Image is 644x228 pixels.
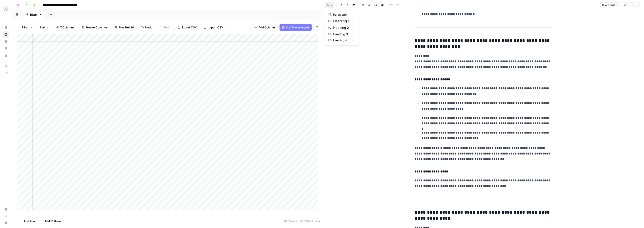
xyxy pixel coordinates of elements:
button: Freeze Columns [79,24,110,31]
button: Row Height [112,24,137,31]
a: Insights [3,38,9,45]
span: Add 10 Rows [44,219,62,223]
span: 884 words [602,3,615,7]
span: Freeze Columns [85,25,108,29]
div: 3 Rows [283,218,299,225]
span: Export CSV [181,25,197,29]
button: Workspace: AirOps Growth [3,3,9,14]
button: 884 words [600,2,621,8]
span: Filter [22,25,29,29]
span: Row Height [119,25,134,29]
span: paragraph [333,12,354,17]
img: AirOps Growth Logo [3,5,10,13]
span: Add Power Agent [286,25,309,29]
span: Undo [145,25,152,29]
span: Sort [40,25,45,29]
span: heading 1 [333,18,354,24]
span: Add Row [24,219,35,223]
button: Import CSV [201,24,226,31]
div: Blank [30,12,37,17]
a: Usage [3,213,9,219]
a: Browse [3,31,9,38]
a: Home [3,24,9,31]
button: Add 10 Rows [38,218,64,225]
span: Redo [164,25,170,29]
a: Your Data [3,52,9,59]
a: Blank [22,10,46,19]
button: Add Power Agent [280,24,312,31]
span: heading 4 [333,38,350,42]
span: heading 3 [333,32,354,36]
button: 7 Columns [54,24,77,31]
button: Add Row [17,218,38,225]
span: Import CSV [208,25,223,29]
span: heading 2 [333,25,354,30]
span: Add Column [259,25,275,29]
span: 7 Columns [60,25,74,29]
button: Sort [37,24,52,31]
button: Filter [19,24,35,31]
button: Add Column [252,24,278,31]
a: Opportunities [3,45,9,52]
div: 7/7 Columns [299,218,322,225]
a: Settings [3,206,9,213]
button: Help + Support [3,219,9,226]
button: Undo [139,24,155,31]
button: Export CSV [175,24,199,31]
button: Redo [157,24,173,31]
